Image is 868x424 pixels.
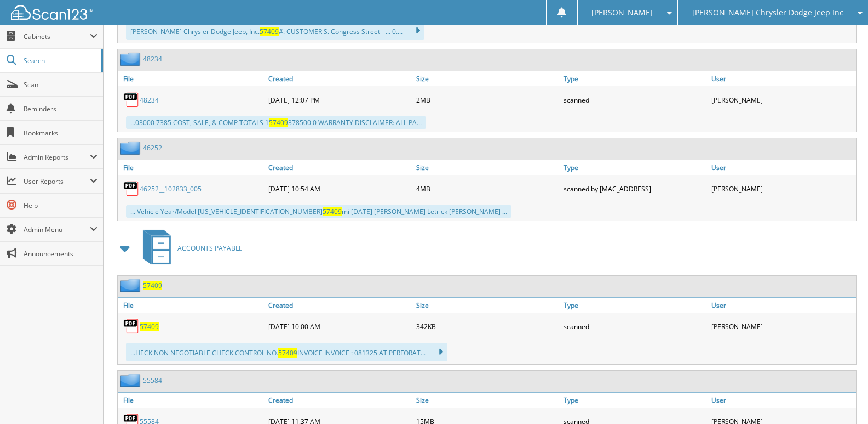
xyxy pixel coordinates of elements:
[413,178,561,200] div: 4MB
[413,393,561,408] a: Size
[118,393,266,408] a: File
[260,27,279,36] span: 57409
[140,95,159,105] a: 48234
[709,71,856,86] a: User
[24,32,90,41] span: Cabinets
[24,128,97,138] span: Bookmarks
[120,141,143,155] img: folder2.png
[709,160,856,175] a: User
[266,178,413,200] div: [DATE] 10:54 AM
[140,322,159,331] a: 57409
[709,393,856,408] a: User
[561,315,709,337] div: scanned
[709,298,856,313] a: User
[561,393,709,408] a: Type
[140,184,202,194] a: 46252__102833_005
[413,160,561,175] a: Size
[278,348,297,358] span: 57409
[413,71,561,86] a: Size
[813,371,868,424] iframe: Chat Widget
[266,393,413,408] a: Created
[118,298,266,313] a: File
[561,160,709,175] a: Type
[24,249,97,258] span: Announcements
[561,298,709,313] a: Type
[266,298,413,313] a: Created
[11,5,93,20] img: scan123-logo-white.svg
[126,343,447,361] div: ...HECK NON NEGOTIABLE CHECK CONTROL NO. INVOICE INVOICE : 081325 AT PERFORAT...
[266,160,413,175] a: Created
[266,315,413,337] div: [DATE] 10:00 AM
[709,89,856,111] div: [PERSON_NAME]
[24,152,90,162] span: Admin Reports
[269,118,288,127] span: 57409
[24,104,97,114] span: Reminders
[126,21,424,40] div: [PERSON_NAME] Chrysler Dodge Jeep, Inc. #: CUSTOMER S. Congress Street - ... 0....
[126,205,511,218] div: ... Vehicle Year/Model [US_VEHICLE_IDENTIFICATION_NUMBER] mi [DATE] [PERSON_NAME] Letrlck [PERSON...
[118,160,266,175] a: File
[120,279,143,292] img: folder2.png
[413,89,561,111] div: 2MB
[413,298,561,313] a: Size
[143,54,162,64] a: 48234
[323,207,342,216] span: 57409
[143,143,162,152] a: 46252
[266,89,413,111] div: [DATE] 12:07 PM
[177,244,243,253] span: ACCOUNTS PAYABLE
[123,92,140,108] img: PDF.png
[709,178,856,200] div: [PERSON_NAME]
[126,116,426,129] div: ...03000 7385 COST, SALE, & COMP TOTALS 1 378500 0 WARRANTY DISCLAIMER: ALL PA...
[692,9,843,16] span: [PERSON_NAME] Chrysler Dodge Jeep Inc
[24,225,90,234] span: Admin Menu
[24,177,90,186] span: User Reports
[24,201,97,210] span: Help
[118,71,266,86] a: File
[123,318,140,335] img: PDF.png
[561,89,709,111] div: scanned
[24,56,96,65] span: Search
[561,178,709,200] div: scanned by [MAC_ADDRESS]
[266,71,413,86] a: Created
[24,80,97,89] span: Scan
[413,315,561,337] div: 342KB
[123,180,140,197] img: PDF.png
[120,52,143,66] img: folder2.png
[120,374,143,387] img: folder2.png
[591,9,653,16] span: [PERSON_NAME]
[143,281,162,290] a: 57409
[136,227,243,270] a: ACCOUNTS PAYABLE
[709,315,856,337] div: [PERSON_NAME]
[561,71,709,86] a: Type
[143,376,162,385] a: 55584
